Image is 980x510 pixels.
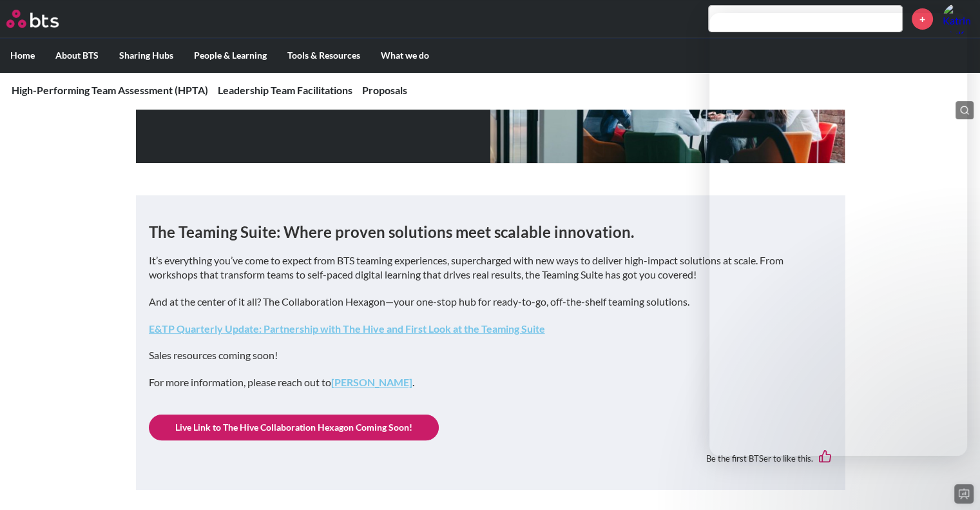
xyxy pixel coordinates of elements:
[149,322,545,335] a: E&TP Quarterly Update: Partnership with The Hive and First Look at the Teaming Suite
[149,253,832,282] p: It’s everything you’ve come to expect from BTS teaming experiences, supercharged with new ways to...
[943,3,974,34] img: Katrin Mulford
[149,415,439,440] a: Live Link to The Hive Collaboration Hexagon Coming Soon!
[149,440,832,476] div: Be the first BTSer to like this.
[218,84,352,96] a: Leadership Team Facilitations
[936,466,967,497] iframe: Intercom live chat
[12,84,208,96] a: High-Performing Team Assessment (HPTA)
[709,13,967,456] iframe: Intercom live chat
[370,39,439,72] label: What we do
[184,39,277,72] label: People & Learning
[149,375,832,389] p: For more information, please reach out to .
[149,348,832,362] p: Sales resources coming soon!
[6,10,82,28] a: Go home
[6,10,59,28] img: BTS Logo
[362,84,407,96] a: Proposals
[149,222,634,241] strong: The Teaming Suite: Where proven solutions meet scalable innovation.
[912,8,933,30] a: +
[331,376,412,388] a: [PERSON_NAME]
[943,3,974,34] a: Profile
[45,39,109,72] label: About BTS
[109,39,184,72] label: Sharing Hubs
[149,295,832,309] p: And at the center of it all? The Collaboration Hexagon—your one-stop hub for ready-to-go, off-the...
[277,39,370,72] label: Tools & Resources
